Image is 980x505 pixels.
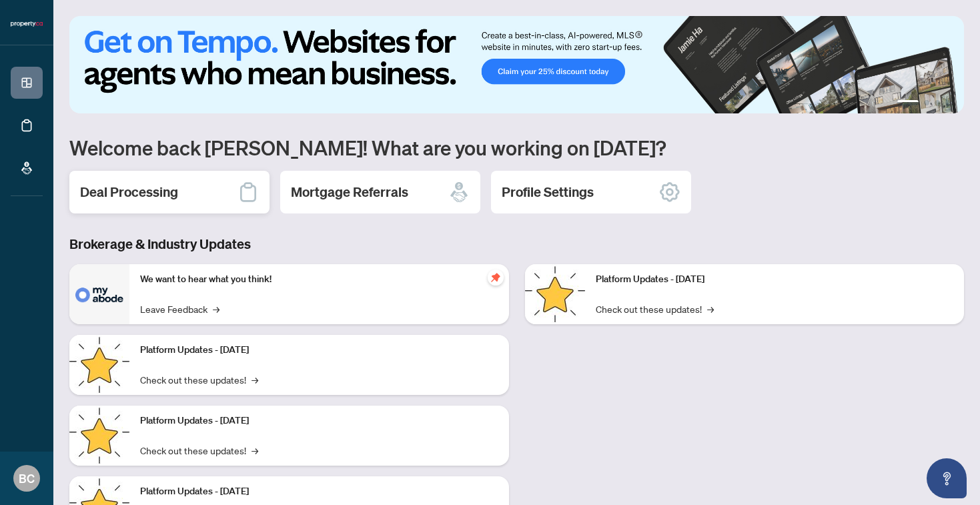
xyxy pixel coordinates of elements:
h3: Brokerage & Industry Updates [69,235,964,254]
a: Check out these updates!→ [596,302,714,316]
span: → [252,372,258,387]
button: Open asap [927,458,967,498]
h2: Profile Settings [502,183,594,201]
h2: Deal Processing [80,183,178,201]
span: → [707,302,714,316]
p: Platform Updates - [DATE] [140,343,498,358]
span: → [213,302,219,316]
p: We want to hear what you think! [140,272,498,287]
span: → [252,443,258,458]
h2: Mortgage Referrals [291,183,408,201]
a: Check out these updates!→ [140,443,258,458]
button: 2 [924,100,929,105]
a: Check out these updates!→ [140,372,258,387]
span: BC [19,469,35,488]
button: 3 [935,100,940,105]
h1: Welcome back [PERSON_NAME]! What are you working on [DATE]? [69,135,964,160]
button: 4 [945,100,951,105]
img: Slide 0 [69,16,964,113]
p: Platform Updates - [DATE] [140,414,498,428]
img: We want to hear what you think! [69,264,129,324]
p: Platform Updates - [DATE] [596,272,954,287]
img: Platform Updates - June 23, 2025 [525,264,585,324]
img: Platform Updates - September 16, 2025 [69,335,129,395]
span: pushpin [488,270,504,286]
img: Platform Updates - July 21, 2025 [69,406,129,466]
img: logo [11,20,43,28]
p: Platform Updates - [DATE] [140,484,498,499]
a: Leave Feedback→ [140,302,219,316]
button: 1 [897,100,919,105]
